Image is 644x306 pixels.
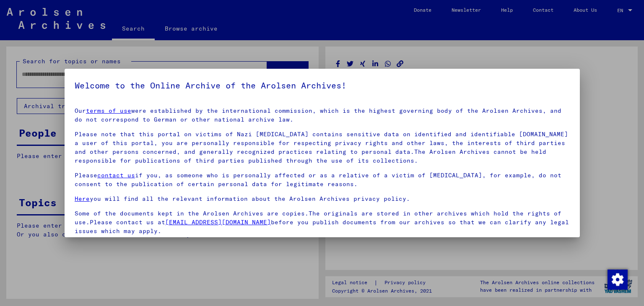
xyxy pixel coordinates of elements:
[75,79,570,92] h5: Welcome to the Online Archive of the Arolsen Archives!
[165,218,271,226] a: [EMAIL_ADDRESS][DOMAIN_NAME]
[75,171,570,189] p: Please if you, as someone who is personally affected or as a relative of a victim of [MEDICAL_DAT...
[608,270,628,290] img: Change consent
[75,209,570,236] p: Some of the documents kept in the Arolsen Archives are copies.The originals are stored in other a...
[75,195,90,202] a: Here
[75,106,570,124] p: Our were established by the international commission, which is the highest governing body of the ...
[86,107,131,114] a: terms of use
[607,269,627,289] div: Change consent
[97,171,135,179] a: contact us
[75,194,570,203] p: you will find all the relevant information about the Arolsen Archives privacy policy.
[75,130,570,165] p: Please note that this portal on victims of Nazi [MEDICAL_DATA] contains sensitive data on identif...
